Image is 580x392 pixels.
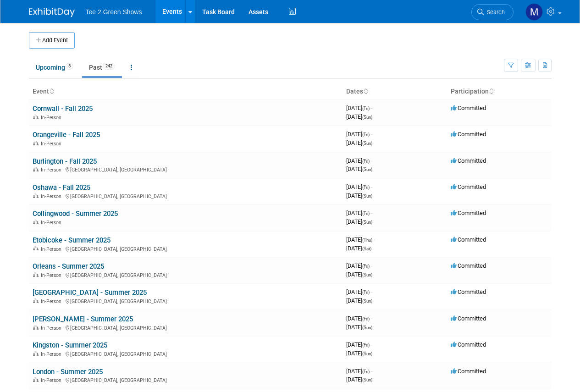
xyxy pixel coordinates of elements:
span: [DATE] [346,166,372,172]
th: Event [29,84,342,99]
img: In-Person Event [33,220,39,224]
span: - [371,210,372,216]
a: Search [471,4,514,20]
span: [DATE] [346,245,371,252]
span: [DATE] [346,341,372,348]
a: [PERSON_NAME] - Summer 2025 [33,315,133,323]
img: In-Person Event [33,351,39,356]
span: Committed [451,341,486,348]
div: [GEOGRAPHIC_DATA], [GEOGRAPHIC_DATA] [33,297,339,304]
span: In-Person [41,377,64,383]
a: Sort by Participation Type [489,88,493,95]
span: Tee 2 Green Shows [86,8,142,16]
span: (Fri) [362,290,370,295]
span: (Thu) [362,237,372,243]
span: Committed [451,183,486,190]
span: [DATE] [346,376,372,383]
span: [DATE] [346,297,372,304]
span: - [371,368,372,375]
span: Committed [451,131,486,138]
img: In-Person Event [33,246,39,251]
span: [DATE] [346,288,372,295]
span: Committed [451,105,486,111]
span: [DATE] [346,192,372,199]
span: In-Person [41,167,64,173]
span: [DATE] [346,262,372,269]
span: (Sun) [362,377,372,382]
span: Committed [451,236,486,243]
a: Sort by Event Name [49,88,54,95]
span: (Sat) [362,246,371,251]
span: In-Person [41,325,64,331]
span: 5 [66,63,73,70]
span: In-Person [41,272,64,278]
span: (Sun) [362,115,372,120]
span: (Sun) [362,141,372,146]
div: [GEOGRAPHIC_DATA], [GEOGRAPHIC_DATA] [33,245,339,252]
span: Committed [451,368,486,375]
span: Committed [451,157,486,164]
span: In-Person [41,298,64,304]
a: [GEOGRAPHIC_DATA] - Summer 2025 [33,288,147,297]
a: Collingwood - Summer 2025 [33,210,118,218]
span: - [371,131,372,138]
span: [DATE] [346,113,372,120]
img: In-Person Event [33,141,39,145]
button: Add Event [29,32,75,49]
span: [DATE] [346,105,372,111]
div: [GEOGRAPHIC_DATA], [GEOGRAPHIC_DATA] [33,350,339,357]
a: Orleans - Summer 2025 [33,262,104,271]
a: Upcoming5 [29,59,80,76]
span: [DATE] [346,236,375,243]
span: [DATE] [346,218,372,225]
span: (Sun) [362,167,372,172]
span: In-Person [41,193,64,199]
img: In-Person Event [33,298,39,303]
img: In-Person Event [33,272,39,277]
span: Committed [451,315,486,322]
span: (Fri) [362,211,370,216]
span: Committed [451,210,486,216]
span: (Fri) [362,342,370,348]
span: (Sun) [362,325,372,330]
span: (Fri) [362,132,370,137]
img: In-Person Event [33,193,39,198]
span: [DATE] [346,368,372,375]
span: (Fri) [362,264,370,269]
span: - [371,315,372,322]
span: - [371,105,372,111]
span: - [371,262,372,269]
a: Cornwall - Fall 2025 [33,105,93,113]
div: [GEOGRAPHIC_DATA], [GEOGRAPHIC_DATA] [33,324,339,331]
span: [DATE] [346,350,372,357]
span: Committed [451,288,486,295]
div: [GEOGRAPHIC_DATA], [GEOGRAPHIC_DATA] [33,271,339,278]
img: Michael Kruger [525,3,543,21]
a: Sort by Start Date [363,88,368,95]
span: [DATE] [346,315,372,322]
a: Etobicoke - Summer 2025 [33,236,110,244]
span: - [371,341,372,348]
span: - [374,236,375,243]
span: (Sun) [362,298,372,304]
span: - [371,288,372,295]
div: [GEOGRAPHIC_DATA], [GEOGRAPHIC_DATA] [33,166,339,173]
span: [DATE] [346,324,372,331]
span: (Sun) [362,272,372,277]
span: 242 [103,63,115,70]
th: Dates [342,84,447,99]
span: In-Person [41,115,64,121]
img: In-Person Event [33,167,39,171]
span: - [371,157,372,164]
span: In-Person [41,351,64,357]
span: [DATE] [346,183,372,190]
img: ExhibitDay [29,8,75,17]
div: [GEOGRAPHIC_DATA], [GEOGRAPHIC_DATA] [33,376,339,383]
span: [DATE] [346,210,372,216]
span: In-Person [41,141,64,147]
a: Kingston - Summer 2025 [33,341,107,349]
span: [DATE] [346,139,372,146]
a: Burlington - Fall 2025 [33,157,97,166]
a: London - Summer 2025 [33,368,103,376]
span: Committed [451,262,486,269]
